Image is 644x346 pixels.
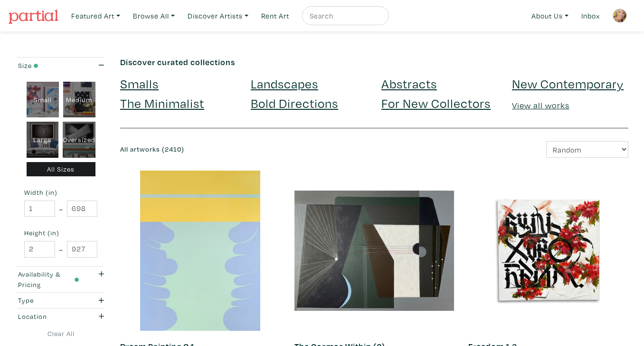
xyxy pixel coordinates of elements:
[527,6,573,26] a: About Us
[381,75,437,92] a: Abstracts
[512,75,624,92] a: New Contemporary
[381,95,491,111] a: For New Collectors
[18,311,79,322] div: Location
[67,6,124,26] a: Featured Art
[512,100,569,111] a: View all works
[257,6,294,26] a: Rent Art
[120,57,628,67] h6: Discover curated collections
[18,295,79,306] div: Type
[59,202,63,215] span: -
[129,6,179,26] a: Browse All
[251,75,318,92] a: Landscapes
[120,145,367,154] h6: All artworks (2410)
[27,162,95,177] div: All Sizes
[16,328,106,339] a: Clear All
[577,6,604,26] a: Inbox
[613,9,627,23] img: phpThumb.php
[18,269,79,289] div: Availability & Pricing
[183,6,253,26] a: Discover Artists
[309,10,380,22] input: Search
[24,189,97,196] small: Width (in)
[27,122,58,158] div: Large
[59,243,63,256] span: -
[120,75,159,92] a: Smalls
[16,308,106,324] button: Location
[24,230,97,236] small: Height (in)
[27,82,59,118] div: Small
[251,95,338,111] a: Bold Directions
[63,82,95,118] div: Medium
[16,293,106,308] button: Type
[63,122,95,158] div: Oversized
[16,58,106,73] button: Size
[18,60,79,71] div: Size
[16,267,106,292] button: Availability & Pricing
[120,95,204,111] a: The Minimalist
